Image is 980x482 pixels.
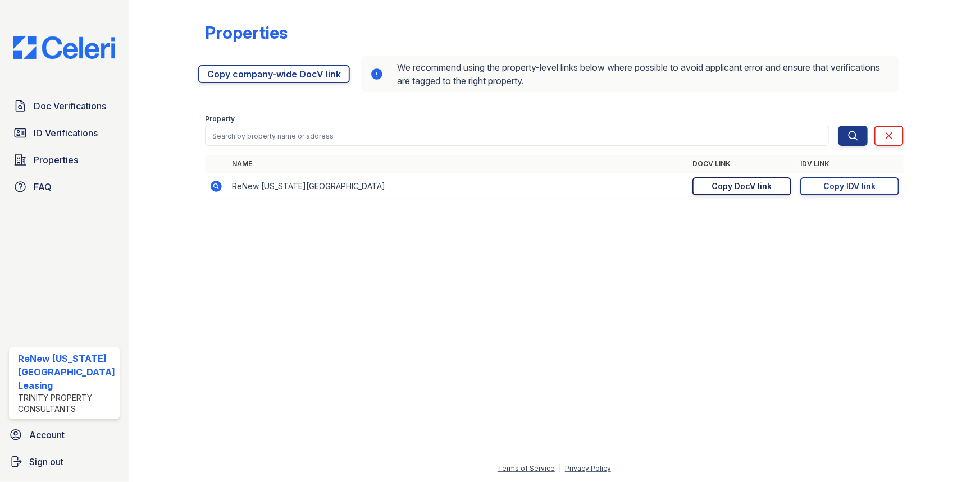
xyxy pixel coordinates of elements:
span: Doc Verifications [34,99,106,113]
div: | [559,464,561,472]
span: ID Verifications [34,126,98,140]
a: Privacy Policy [565,464,611,472]
div: Trinity Property Consultants [18,392,115,415]
a: Copy DocV link [692,177,791,195]
div: ReNew [US_STATE][GEOGRAPHIC_DATA] Leasing [18,352,115,392]
span: FAQ [34,180,52,194]
a: Copy company-wide DocV link [198,65,350,83]
div: We recommend using the property-level links below where possible to avoid applicant error and ens... [361,56,900,92]
label: Property [205,114,235,123]
a: Properties [9,149,120,171]
div: Copy IDV link [824,181,876,192]
th: DocV Link [688,155,796,173]
span: Account [29,428,65,442]
td: ReNew [US_STATE][GEOGRAPHIC_DATA] [227,173,689,200]
img: CE_Logo_Blue-a8612792a0a2168367f1c8372b55b34899dd931a85d93a1a3d3e32e68fde9ad4.png [4,36,124,59]
a: Terms of Service [498,464,555,472]
a: FAQ [9,176,120,198]
div: Copy DocV link [712,181,772,192]
input: Search by property name or address [205,126,830,146]
th: Name [227,155,689,173]
span: Sign out [29,455,63,469]
a: Sign out [4,451,124,473]
a: Doc Verifications [9,95,120,117]
a: ID Verifications [9,122,120,144]
th: IDV Link [796,155,904,173]
a: Copy IDV link [800,177,899,195]
span: Properties [34,153,78,167]
div: Properties [205,22,288,43]
a: Account [4,424,124,446]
